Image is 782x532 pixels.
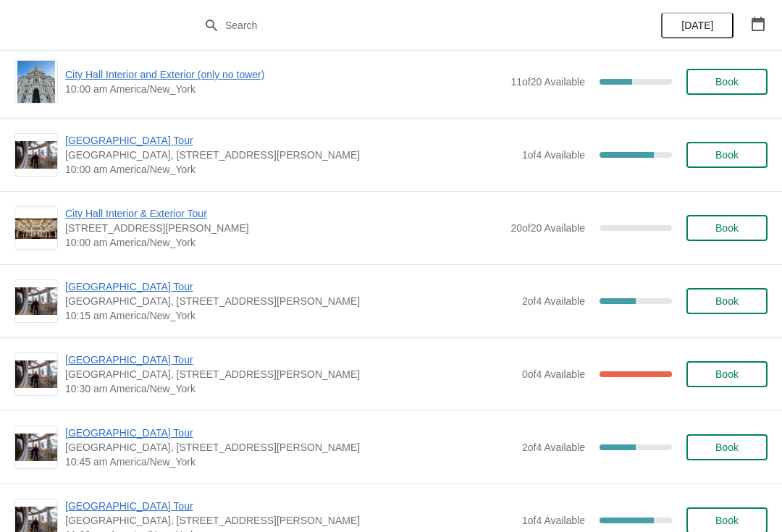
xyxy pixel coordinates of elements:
span: 1 of 4 Available [522,515,585,526]
span: [GEOGRAPHIC_DATA], [STREET_ADDRESS][PERSON_NAME] [65,294,515,308]
span: [GEOGRAPHIC_DATA], [STREET_ADDRESS][PERSON_NAME] [65,367,515,381]
span: [GEOGRAPHIC_DATA], [STREET_ADDRESS][PERSON_NAME] [65,148,515,162]
button: [DATE] [661,12,733,38]
span: [GEOGRAPHIC_DATA], [STREET_ADDRESS][PERSON_NAME] [65,513,515,528]
span: Book [715,515,739,526]
span: Book [715,442,739,453]
span: 10:45 am America/New_York [65,455,515,469]
img: City Hall Interior and Exterior (only no tower) | | 10:00 am America/New_York [17,61,56,103]
span: 2 of 4 Available [522,442,585,453]
span: [GEOGRAPHIC_DATA] Tour [65,426,515,440]
span: 10:00 am America/New_York [65,82,503,96]
button: Book [686,215,768,241]
img: City Hall Interior & Exterior Tour | 1400 John F Kennedy Boulevard, Suite 121, Philadelphia, PA, ... [15,218,57,239]
button: Book [686,361,768,387]
span: [GEOGRAPHIC_DATA], [STREET_ADDRESS][PERSON_NAME] [65,440,515,455]
span: 10:00 am America/New_York [65,235,503,250]
img: City Hall Tower Tour | City Hall Visitor Center, 1400 John F Kennedy Boulevard Suite 121, Philade... [15,141,57,169]
span: [GEOGRAPHIC_DATA] Tour [65,279,515,294]
button: Book [686,288,768,314]
span: 10:30 am America/New_York [65,381,515,396]
img: City Hall Tower Tour | City Hall Visitor Center, 1400 John F Kennedy Boulevard Suite 121, Philade... [15,287,57,316]
button: Book [686,434,768,460]
span: Book [715,295,739,307]
span: [GEOGRAPHIC_DATA] Tour [65,352,515,367]
input: Search [224,12,586,38]
button: Book [686,142,768,168]
span: 20 of 20 Available [510,222,585,234]
span: Book [715,222,739,234]
span: 10:00 am America/New_York [65,162,515,177]
span: City Hall Interior & Exterior Tour [65,206,503,221]
span: 1 of 4 Available [522,149,585,161]
span: 2 of 4 Available [522,295,585,307]
span: City Hall Interior and Exterior (only no tower) [65,67,503,82]
img: City Hall Tower Tour | City Hall Visitor Center, 1400 John F Kennedy Boulevard Suite 121, Philade... [15,360,57,389]
span: Book [715,149,739,161]
img: City Hall Tower Tour | City Hall Visitor Center, 1400 John F Kennedy Boulevard Suite 121, Philade... [15,434,57,462]
span: [GEOGRAPHIC_DATA] Tour [65,133,515,148]
span: 0 of 4 Available [522,368,585,380]
span: [GEOGRAPHIC_DATA] Tour [65,499,515,513]
span: [DATE] [681,20,713,31]
span: Book [715,368,739,380]
span: [STREET_ADDRESS][PERSON_NAME] [65,221,503,235]
span: 11 of 20 Available [510,76,585,88]
span: 10:15 am America/New_York [65,308,515,323]
button: Book [686,69,768,95]
span: Book [715,76,739,88]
